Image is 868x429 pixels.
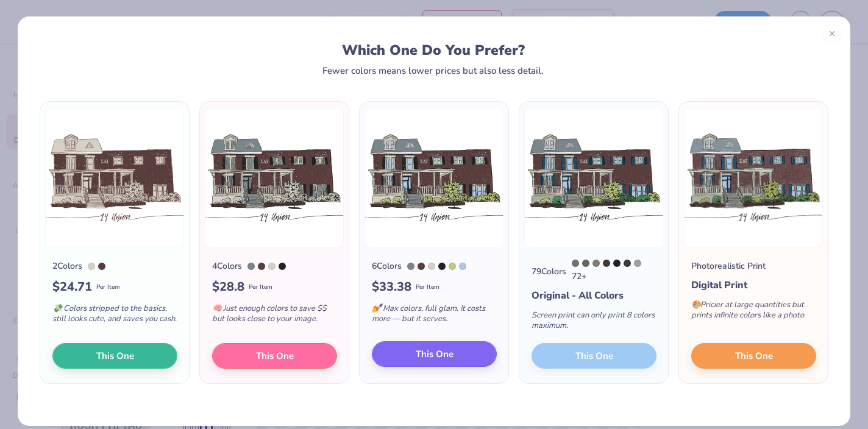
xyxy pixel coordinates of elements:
span: $ 28.8 [212,278,244,296]
div: Fewer colors means lower prices but also less detail. [322,66,544,76]
div: 7617 C [418,263,425,270]
div: Which One Do You Prefer? [51,42,816,58]
div: Max colors, full glam. It costs more — but it serves. [372,296,497,336]
div: Pricier at large quantities but prints infinite colors like a photo [691,292,816,333]
span: 🎨 [691,299,701,310]
div: 72 + [572,260,656,283]
span: This One [735,349,773,363]
div: 416 C [592,260,600,267]
div: 4 Colors [212,260,242,272]
button: This One [52,343,177,369]
span: This One [96,349,134,363]
span: 💅 [372,303,382,314]
div: 6 Colors [372,260,402,272]
div: Digital Print [691,278,816,292]
div: Photorealistic Print [691,260,766,272]
img: Photorealistic preview [684,108,823,247]
div: 7527 C [88,263,95,270]
span: $ 33.38 [372,278,411,296]
span: Per Item [416,283,439,292]
span: This One [256,349,294,363]
div: 7617 C [98,263,105,270]
button: This One [691,343,816,369]
div: 419 C [438,263,446,270]
button: This One [212,343,337,369]
div: 417 C [582,260,589,267]
div: 422 C [634,260,641,267]
div: Screen print can only print 8 colors maximum. [532,303,656,343]
div: Colors stripped to the basics, still looks cute, and saves you cash. [52,296,177,336]
span: Per Item [249,283,272,292]
span: $ 24.71 [52,278,92,296]
div: 419 C [279,263,286,270]
div: 277 C [459,263,466,270]
div: 7617 C [258,263,265,270]
div: 2 Colors [52,260,82,272]
img: 4 color option [205,108,344,247]
span: This One [416,347,454,361]
div: 430 C [247,263,255,270]
div: Just enough colors to save $$ but looks close to your image. [212,296,337,336]
img: 79 color option [524,108,663,247]
span: 💸 [52,303,62,314]
div: 7527 C [268,263,276,270]
div: Original - All Colors [532,288,656,303]
img: 2 color option [45,108,184,247]
button: This One [372,341,497,367]
div: 7492 C [449,263,456,270]
div: 7527 C [428,263,435,270]
div: 430 C [407,263,414,270]
div: 79 Colors [532,265,566,278]
span: 🧠 [212,303,222,314]
img: 6 color option [365,108,503,247]
div: 439 C [603,260,610,267]
div: Black 7 C [624,260,631,267]
span: Per Item [96,283,120,292]
div: 424 C [572,260,579,267]
div: Neutral Black C [613,260,621,267]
